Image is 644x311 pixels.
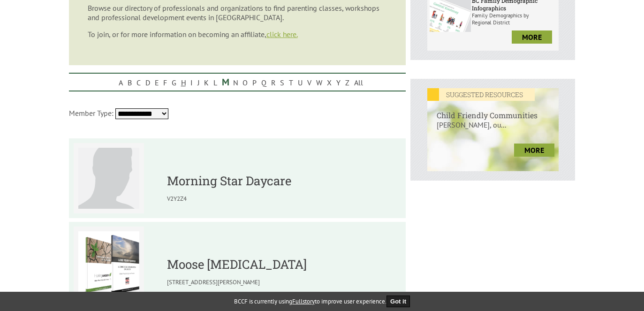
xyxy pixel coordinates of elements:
[231,76,240,90] a: N
[295,76,305,90] a: U
[427,120,559,139] p: [PERSON_NAME], ou...
[167,173,291,189] a: Morning Star Daycare
[266,30,298,39] a: click here.
[250,76,259,90] a: P
[514,144,554,157] a: more
[116,76,125,90] a: A
[352,76,365,90] a: All
[305,76,314,90] a: V
[211,76,220,90] a: L
[287,76,295,90] a: T
[240,76,250,90] a: O
[88,30,387,39] p: To join, or for more information on becoming an affiliate,
[167,256,307,272] a: Moose [MEDICAL_DATA]
[314,76,325,90] a: W
[292,297,315,305] a: Fullstory
[78,231,149,299] img: Moose Anger Management Alistair Moes
[512,30,552,44] a: more
[202,76,211,90] a: K
[167,195,187,203] span: V2Y2Z4
[386,296,410,307] button: Got it
[143,76,152,90] a: D
[472,12,556,26] p: Family Demographics by Regional District
[169,76,179,90] a: G
[167,278,260,286] span: [STREET_ADDRESS][PERSON_NAME]
[134,76,143,90] a: C
[188,76,195,90] a: I
[427,101,559,120] h6: Child Friendly Communities
[152,76,161,90] a: E
[220,74,231,91] a: M
[427,88,535,101] em: SUGGESTED RESOURCES
[259,76,269,90] a: Q
[78,148,149,218] img: Morning Star Daycare Tam Kbeili
[125,76,134,90] a: B
[325,76,334,90] a: X
[161,76,169,90] a: F
[179,76,188,90] a: H
[343,76,352,90] a: Z
[195,76,202,90] a: J
[269,76,278,90] a: R
[334,76,343,90] a: Y
[69,108,114,118] span: Member Type:
[278,76,287,90] a: S
[88,3,387,22] p: Browse our directory of professionals and organizations to find parenting classes, workshops and ...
